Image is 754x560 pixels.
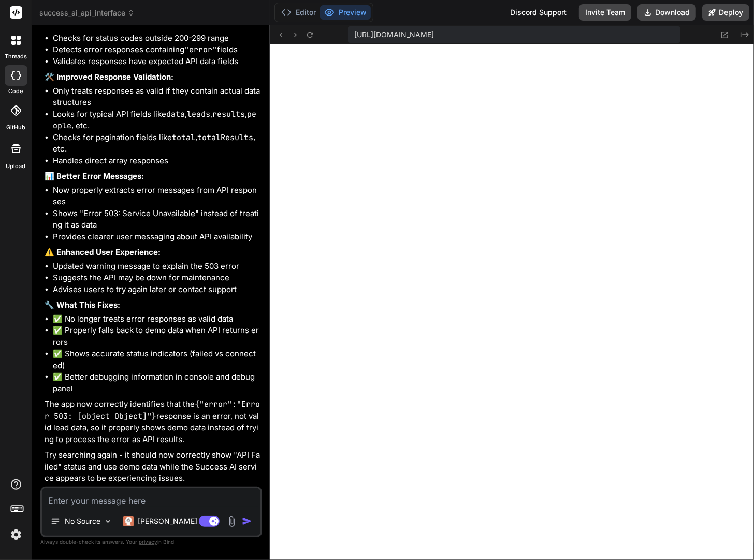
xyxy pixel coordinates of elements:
[45,72,173,82] strong: 🛠️ Improved Response Validation:
[45,449,260,485] p: Try searching again - it should now correctly show "API Failed" status and use demo data while th...
[53,284,260,296] li: Advises users to try again later or contact support
[53,56,260,68] li: Validates responses have expected API data fields
[53,132,260,155] li: Checks for pagination fields like , , etc.
[53,33,260,44] li: Checks for status codes outside 200-299 range
[45,171,144,181] strong: 📊 Better Error Messages:
[65,516,100,526] p: No Source
[45,399,260,445] p: The app now correctly identifies that the response is an error, not valid lead data, so it proper...
[197,132,253,143] code: totalResults
[53,371,260,395] li: ✅ Better debugging information in console and debug panel
[6,162,26,171] label: Upload
[53,272,260,284] li: Suggests the API may be down for maintenance
[53,325,260,348] li: ✅ Properly falls back to demo data when API returns errors
[53,85,260,109] li: Only treats responses as valid if they contain actual data structures
[187,109,210,119] code: leads
[226,516,238,527] img: attachment
[45,399,260,421] code: {"error":"Error 503: [object Object]"}
[637,4,696,21] button: Download
[123,516,134,526] img: Claude 4 Sonnet
[53,348,260,371] li: ✅ Shows accurate status indicators (failed vs connected)
[354,29,434,40] span: [URL][DOMAIN_NAME]
[139,539,157,545] span: privacy
[184,44,217,55] code: "error"
[6,123,25,132] label: GitHub
[53,44,260,56] li: Detects error responses containing fields
[53,231,260,243] li: Provides clearer user messaging about API availability
[9,87,23,96] label: code
[5,52,27,61] label: threads
[504,4,573,21] div: Discord Support
[212,109,245,119] code: results
[53,208,260,231] li: Shows "Error 503: Service Unavailable" instead of treating it as data
[166,109,185,119] code: data
[53,109,260,132] li: Looks for typical API fields like , , , , etc.
[138,516,215,526] p: [PERSON_NAME] 4 S..
[53,261,260,273] li: Updated warning message to explain the 503 error
[104,517,112,526] img: Pick Models
[53,185,260,208] li: Now properly extracts error messages from API responses
[172,132,195,143] code: total
[53,313,260,325] li: ✅ No longer treats error responses as valid data
[242,516,252,526] img: icon
[277,5,320,20] button: Editor
[45,300,120,310] strong: 🔧 What This Fixes:
[270,44,754,560] iframe: Preview
[579,4,631,21] button: Invite Team
[45,247,161,257] strong: ⚠️ Enhanced User Experience:
[320,5,371,20] button: Preview
[702,4,749,21] button: Deploy
[40,537,262,547] p: Always double-check its answers. Your in Bind
[39,8,135,18] span: success_ai_api_interface
[53,155,260,167] li: Handles direct array responses
[7,526,25,543] img: settings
